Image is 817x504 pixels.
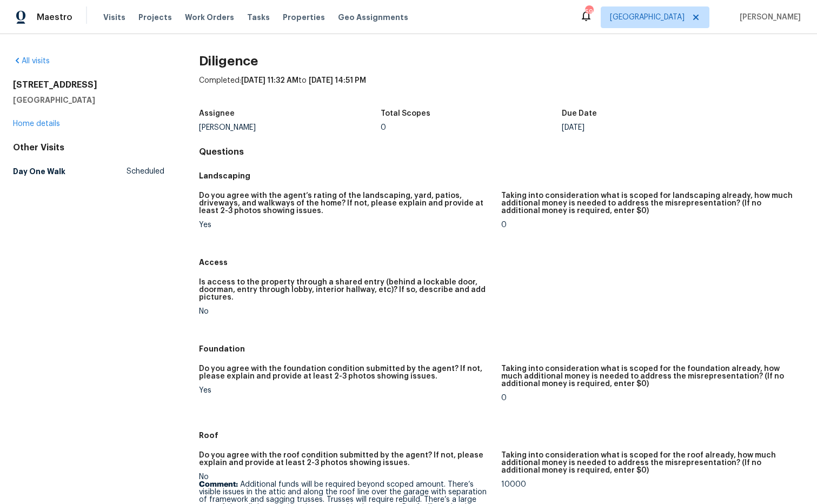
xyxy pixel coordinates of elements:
[199,110,235,117] h5: Assignee
[199,170,804,181] h5: Landscaping
[381,110,430,117] h5: Total Scopes
[338,12,408,23] span: Geo Assignments
[13,162,164,181] a: Day One WalkScheduled
[13,57,50,65] a: All visits
[501,481,795,488] div: 10000
[610,12,685,23] span: [GEOGRAPHIC_DATA]
[13,120,60,128] a: Home details
[13,95,164,105] h5: [GEOGRAPHIC_DATA]
[199,147,804,157] h4: Questions
[381,124,562,131] div: 0
[127,166,164,177] span: Scheduled
[585,6,593,17] div: 59
[241,77,298,84] span: [DATE] 11:32 AM
[199,481,238,488] b: Comment:
[13,142,164,153] div: Other Visits
[199,75,804,103] div: Completed: to
[247,14,270,21] span: Tasks
[735,12,801,23] span: [PERSON_NAME]
[103,12,125,23] span: Visits
[199,308,493,315] div: No
[185,12,234,23] span: Work Orders
[138,12,172,23] span: Projects
[13,166,65,177] h5: Day One Walk
[199,365,493,380] h5: Do you agree with the foundation condition submitted by the agent? If not, please explain and pro...
[199,430,804,441] h5: Roof
[199,56,804,67] h2: Diligence
[562,110,597,117] h5: Due Date
[199,343,804,354] h5: Foundation
[37,12,72,23] span: Maestro
[562,124,743,131] div: [DATE]
[199,257,804,268] h5: Access
[283,12,325,23] span: Properties
[199,124,381,131] div: [PERSON_NAME]
[13,79,164,90] h2: [STREET_ADDRESS]
[309,77,366,84] span: [DATE] 14:51 PM
[199,387,493,394] div: Yes
[199,278,493,301] h5: Is access to the property through a shared entry (behind a lockable door, doorman, entry through ...
[501,221,795,229] div: 0
[501,394,795,402] div: 0
[501,452,795,474] h5: Taking into consideration what is scoped for the roof already, how much additional money is neede...
[199,452,493,467] h5: Do you agree with the roof condition submitted by the agent? If not, please explain and provide a...
[501,192,795,215] h5: Taking into consideration what is scoped for landscaping already, how much additional money is ne...
[199,192,493,215] h5: Do you agree with the agent’s rating of the landscaping, yard, patios, driveways, and walkways of...
[199,221,493,229] div: Yes
[501,365,795,388] h5: Taking into consideration what is scoped for the foundation already, how much additional money is...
